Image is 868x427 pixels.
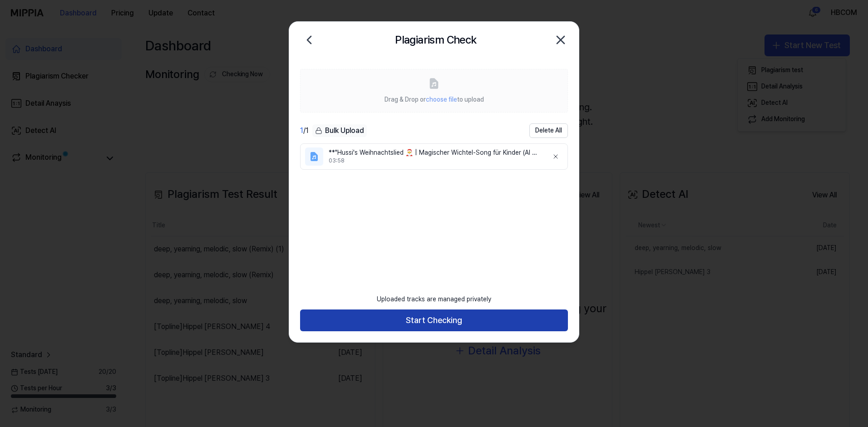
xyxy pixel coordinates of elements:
[329,157,541,165] div: 03:58
[529,123,568,138] button: Delete All
[371,290,497,309] div: Uploaded tracks are managed privately
[300,125,309,136] div: / 1
[312,124,367,137] div: Bulk Upload
[395,31,476,49] h2: Plagiarism Check
[329,148,541,157] div: **"Hussi's Weihnachtslied 🎅 | Magischer Wichtel-Song für Kinder (AI Generated)"**
[426,96,457,103] span: choose file
[300,126,303,135] span: 1
[300,309,568,331] button: Start Checking
[312,124,367,137] button: Bulk Upload
[385,96,484,103] span: Drag & Drop or to upload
